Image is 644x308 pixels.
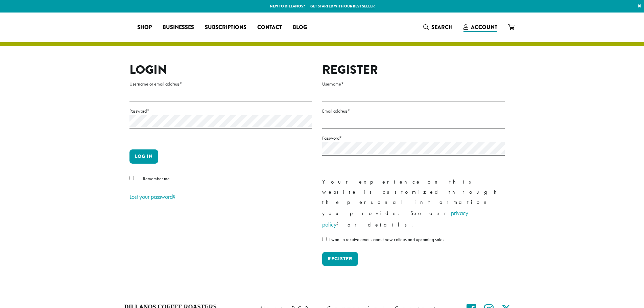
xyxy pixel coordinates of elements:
[471,23,497,31] span: Account
[132,22,157,33] a: Shop
[322,80,505,88] label: Username
[310,3,375,9] a: Get started with our best seller
[322,107,505,115] label: Email address
[129,193,175,200] a: Lost your password?
[431,23,453,31] span: Search
[418,22,458,33] a: Search
[129,63,312,77] h2: Login
[129,80,312,88] label: Username or email address
[163,23,194,32] span: Businesses
[322,134,505,142] label: Password
[293,23,307,32] span: Blog
[205,23,246,32] span: Subscriptions
[322,177,505,230] p: Your experience on this website is customized through the personal information you provide. See o...
[329,236,445,242] span: I want to receive emails about new coffees and upcoming sales.
[129,149,158,164] button: Log in
[322,252,358,266] button: Register
[143,175,170,182] span: Remember me
[257,23,282,32] span: Contact
[322,209,468,228] a: privacy policy
[137,23,152,32] span: Shop
[129,107,312,115] label: Password
[322,63,505,77] h2: Register
[322,237,327,241] input: I want to receive emails about new coffees and upcoming sales.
